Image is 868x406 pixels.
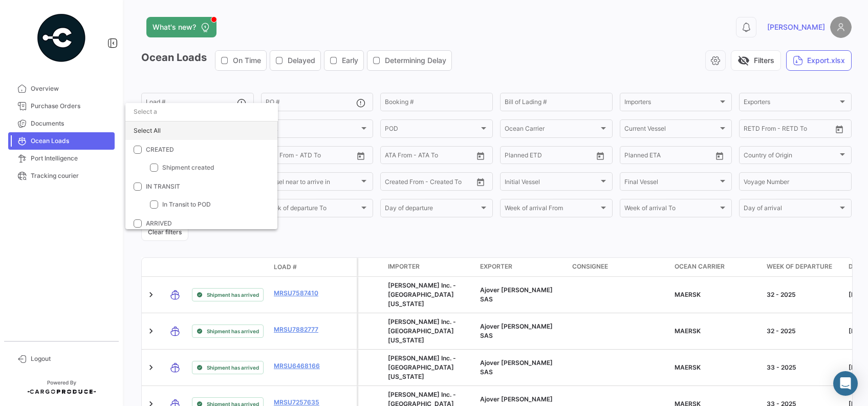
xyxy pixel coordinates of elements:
span: ARRIVED [146,219,172,227]
div: Select All [125,121,277,140]
input: dropdown search [125,103,278,121]
span: CREATED [146,146,174,153]
span: Shipment created [162,164,214,171]
span: IN TRANSIT [146,182,180,190]
span: In Transit to POD [162,200,211,208]
div: Abrir Intercom Messenger [833,371,858,396]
